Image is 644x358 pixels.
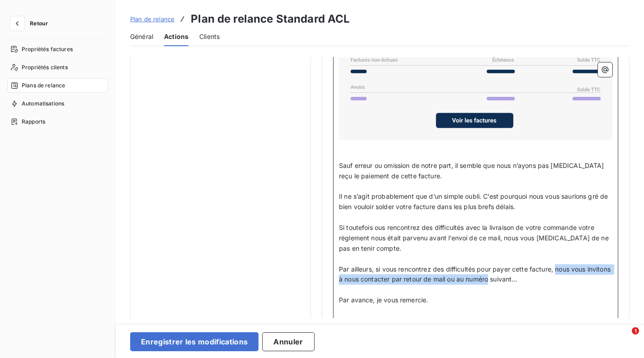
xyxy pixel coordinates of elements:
[7,115,108,129] a: Rapports
[7,78,108,93] a: Plans de relance
[613,327,635,349] iframe: Intercom live chat
[7,60,108,75] a: Propriétés clients
[164,32,188,41] span: Actions
[339,265,612,283] span: Par ailleurs, si vous rencontrez des difficultés pour payer cette facture, nous vous invitons à n...
[130,32,153,41] span: Général
[130,15,174,23] span: Plan de relance
[22,45,73,53] span: Propriétés factures
[7,42,108,57] a: Propriétés factures
[191,11,350,27] h3: Plan de relance Standard ACL
[199,32,220,41] span: Clients
[339,296,428,304] span: Par avance, je vous remercie.
[22,81,65,90] span: Plans de relance
[130,332,259,351] button: Enregistrer les modifications
[339,192,610,210] span: Il ne s’agit probablement que d’un simple oubli. C’est pourquoi nous vous saurions gré de bien vo...
[262,332,314,351] button: Annuler
[339,224,611,252] span: Si toutefois ous rencontrez des difficultés avec la livraison de votre commande votre règlement n...
[632,327,639,334] span: 1
[22,118,45,126] span: Rapports
[339,162,606,180] span: Sauf erreur ou omission de notre part, il semble que nous n’ayons pas [MEDICAL_DATA] reçu le paie...
[130,14,174,24] a: Plan de relance
[22,100,64,108] span: Automatisations
[22,63,68,72] span: Propriétés clients
[7,96,108,111] a: Automatisations
[7,16,55,31] button: Retour
[30,21,48,26] span: Retour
